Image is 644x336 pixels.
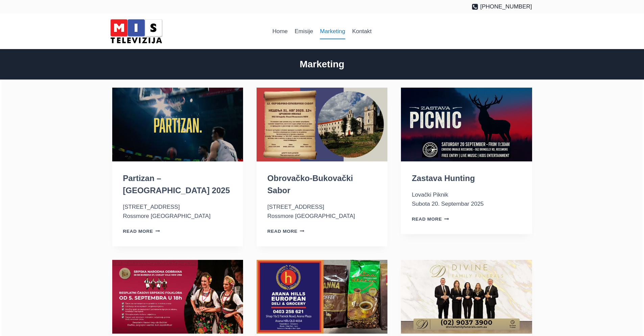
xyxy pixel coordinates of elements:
img: MIS Television [108,17,165,46]
img: Divine Family Funerals [401,260,532,334]
a: Read More [123,229,160,234]
a: Obrovačko-Bukovački Sabor [267,174,353,195]
a: Emisije [291,23,316,40]
h2: Marketing [112,57,532,71]
img: SNO Canley Vale [112,260,243,334]
a: Home [269,23,291,40]
nav: Primary Navigation [269,23,375,40]
p: Lovački Piknik Subota 20. Septembar 2025 [412,190,521,208]
p: [STREET_ADDRESS] Rossmore [GEOGRAPHIC_DATA] [267,202,377,221]
img: Obrovačko-Bukovački Sabor [257,88,387,161]
a: Read More [267,229,305,234]
a: Marketing [316,23,349,40]
img: Zastava Hunting [401,88,532,161]
a: Partizan – [GEOGRAPHIC_DATA] 2025 [123,174,230,195]
img: Partizan – Australia 2025 [112,88,243,161]
a: [PHONE_NUMBER] [472,2,532,11]
a: Read More [412,217,449,222]
img: European Deli & Grocery [257,260,387,334]
span: [PHONE_NUMBER] [480,2,532,11]
p: [STREET_ADDRESS] Rossmore [GEOGRAPHIC_DATA] [123,202,232,221]
a: Zastava Hunting [412,174,475,183]
a: Kontakt [349,23,375,40]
